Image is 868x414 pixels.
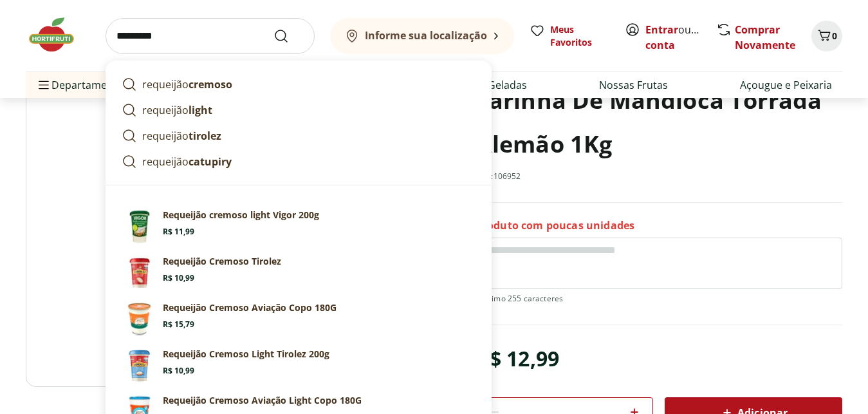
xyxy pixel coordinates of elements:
a: Requeijão Cremoso TirolezRequeijão Cremoso TirolezR$ 10,99 [116,250,481,296]
p: requeijão [142,154,232,169]
img: Hortifruti [26,15,90,54]
button: Informe sua localização [330,18,514,54]
p: requeijão [142,102,212,118]
p: Requeijão Cremoso Aviação Copo 180G [163,301,337,314]
button: Submit Search [273,28,304,44]
a: Meus Favoritos [530,23,609,49]
div: R$ 12,99 [476,341,559,377]
img: Principal [26,79,466,387]
a: requeijãocatupiry [116,149,481,174]
strong: cremoso [189,77,232,91]
span: ou [645,22,703,53]
a: Requeijão Cremoso Light Tirolez 200gRequeijão Cremoso Light Tirolez 200gR$ 10,99 [116,343,481,389]
a: Açougue e Peixaria [740,77,832,93]
img: Principal [122,301,158,337]
input: search [106,18,315,54]
p: Produto com poucas unidades [476,218,634,232]
span: R$ 15,79 [163,319,194,330]
a: Comprar Novamente [735,23,795,52]
a: Entrar [645,23,678,37]
span: R$ 10,99 [163,366,194,376]
img: Requeijão Cremoso Tirolez [122,255,158,291]
p: SKU: 106952 [476,171,521,182]
span: R$ 10,99 [163,273,194,283]
a: requeijãotirolez [116,123,481,149]
span: Departamentos [36,70,129,100]
p: requeijão [142,128,221,144]
a: requeijãolight [116,97,481,123]
p: Requeijão cremoso light Vigor 200g [163,209,319,221]
p: Requeijão Cremoso Light Tirolez 200g [163,348,329,361]
a: Requeijão cremoso light Vigor 200gR$ 11,99 [116,203,481,250]
h1: Farinha De Mandioca Torrada Alemão 1Kg [476,79,842,166]
span: R$ 11,99 [163,227,194,237]
strong: light [189,103,212,117]
strong: catupiry [189,155,232,169]
button: Menu [36,70,51,100]
img: Requeijão Cremoso Light Tirolez 200g [122,348,158,384]
a: PrincipalRequeijão Cremoso Aviação Copo 180GR$ 15,79 [116,296,481,343]
p: requeijão [142,77,232,92]
a: Nossas Frutas [599,77,668,93]
button: Carrinho [811,21,842,52]
span: Meus Favoritos [550,23,609,49]
b: Informe sua localização [365,28,487,42]
strong: tirolez [189,129,221,143]
p: Requeijão Cremoso Aviação Light Copo 180G [163,394,362,407]
a: Criar conta [645,23,716,52]
span: 0 [832,30,837,42]
a: requeijãocremoso [116,71,481,97]
p: Requeijão Cremoso Tirolez [163,255,281,268]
